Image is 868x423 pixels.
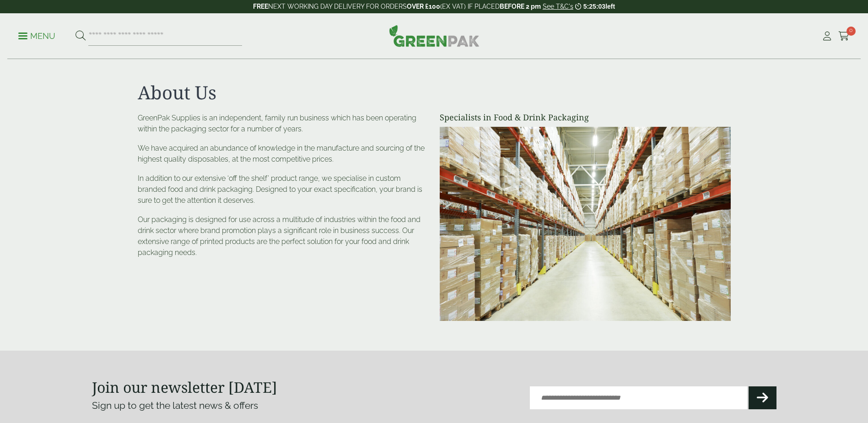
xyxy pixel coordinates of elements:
a: 0 [838,29,850,43]
img: GreenPak Supplies [389,25,480,47]
p: In addition to our extensive ‘off the shelf’ product range, we specialise in custom branded food ... [138,173,429,206]
span: 0 [846,27,856,36]
i: My Account [821,32,833,41]
i: Cart [838,32,850,41]
span: 5:25:03 [583,3,605,10]
p: Sign up to get the latest news & offers [92,398,400,413]
strong: Join our newsletter [DATE] [92,377,277,397]
a: Menu [18,31,55,40]
strong: FREE [253,3,268,10]
h4: Specialists in Food & Drink Packaging [440,113,731,123]
p: Menu [18,31,55,42]
p: We have acquired an abundance of knowledge in the manufacture and sourcing of the highest quality... [138,143,429,165]
strong: OVER £100 [407,3,440,10]
h1: About Us [138,81,731,103]
a: See T&C's [543,3,573,10]
p: Our packaging is designed for use across a multitude of industries within the food and drink sect... [138,214,429,258]
span: left [605,3,615,10]
strong: BEFORE 2 pm [500,3,541,10]
p: GreenPak Supplies is an independent, family run business which has been operating within the pack... [138,113,429,135]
